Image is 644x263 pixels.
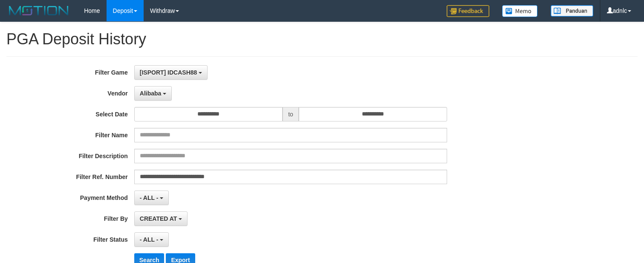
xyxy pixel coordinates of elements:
h1: PGA Deposit History [6,31,638,48]
button: - ALL - [134,232,169,247]
span: CREATED AT [140,215,177,222]
span: to [283,107,299,121]
span: [ISPORT] IDCASH88 [140,69,197,76]
img: Feedback.jpg [447,5,489,17]
span: - ALL - [140,194,159,201]
img: panduan.png [551,5,593,17]
img: MOTION_logo.png [6,4,71,17]
button: Alibaba [134,86,172,101]
button: CREATED AT [134,211,188,226]
span: Alibaba [140,90,162,97]
span: - ALL - [140,236,159,243]
button: [ISPORT] IDCASH88 [134,65,208,80]
button: - ALL - [134,191,169,205]
img: Button%20Memo.svg [502,5,538,17]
